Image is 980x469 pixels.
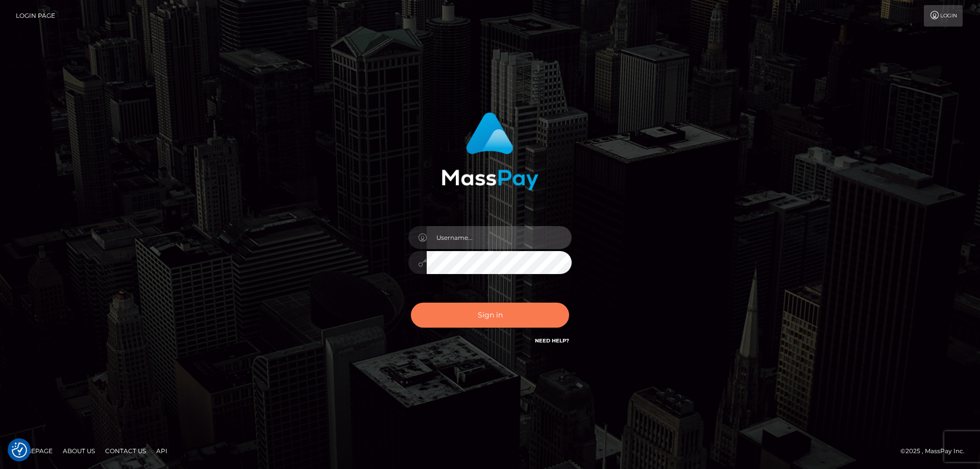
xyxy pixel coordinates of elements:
a: Login [924,5,963,27]
input: Username... [427,226,572,249]
a: About Us [59,443,99,459]
a: API [152,443,171,459]
div: © 2025 , MassPay Inc. [900,446,972,457]
img: MassPay Login [442,112,538,190]
a: Contact Us [101,443,150,459]
a: Login Page [16,5,55,27]
button: Sign in [411,303,569,328]
img: Revisit consent button [12,442,27,458]
a: Need Help? [535,337,569,344]
button: Consent Preferences [12,442,27,458]
a: Homepage [11,443,57,459]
